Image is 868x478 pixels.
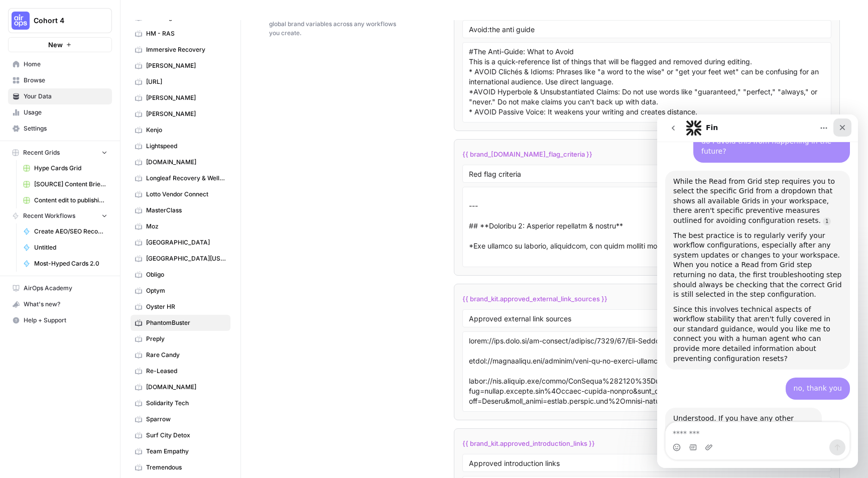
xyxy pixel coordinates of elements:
input: Variable Name [469,25,825,34]
span: [URL] [146,77,226,86]
a: Browse [8,72,112,88]
a: Obligo [131,267,230,283]
button: Gif picker [32,329,40,337]
span: Preply [146,334,226,343]
a: Optym [131,283,230,299]
span: Lotto Vendor Connect [146,190,226,199]
span: Surf City Detox [146,431,226,440]
span: Recent Grids [23,148,60,157]
span: Your Data [24,92,107,101]
a: [SOURCE] Content Brief: Keyword-Driven Articles Grid [19,176,112,192]
span: PhantomBuster [146,318,226,327]
span: Recent Workflows [23,211,75,220]
a: [GEOGRAPHIC_DATA][US_STATE] [131,251,230,267]
a: Lightspeed [131,138,230,154]
button: New [8,37,112,52]
span: {{ brand_[DOMAIN_NAME]_flag_criteria }} [462,149,592,159]
span: {{ brand_kit.approved_introduction_links }} [462,438,595,448]
a: [DOMAIN_NAME] [131,379,230,395]
a: Rare Candy [131,347,230,363]
span: Most-Hyped Cards 2.0 [34,259,107,268]
span: [PERSON_NAME] [146,61,226,70]
span: [DOMAIN_NAME] [146,158,226,167]
a: Kenjo [131,122,230,138]
span: New [48,40,63,50]
span: AirOps Academy [24,284,107,293]
div: Understood. If you have any other questions or need further assistance, feel free to ask. I'm her... [8,293,165,335]
button: Emoji picker [16,329,24,337]
span: Settings [24,124,107,133]
a: HM - RAS [131,26,230,42]
button: Recent Workflows [8,208,112,223]
button: Recent Grids [8,145,112,160]
a: [DOMAIN_NAME] [131,154,230,170]
span: [GEOGRAPHIC_DATA][US_STATE] [146,254,226,263]
div: What's new? [9,297,111,312]
a: Untitled [19,240,112,256]
span: Untitled [34,243,107,252]
span: Lightspeed [146,142,226,151]
a: Home [8,56,112,72]
input: Variable Name [469,169,825,178]
button: Send a message… [172,325,188,341]
span: Sparrow [146,415,226,424]
a: Surf City Detox [131,427,230,443]
span: [DOMAIN_NAME] [146,383,226,392]
a: Settings [8,121,112,137]
textarea: # Lor ipsumd's ame cons adip --- ## **Elitsedd 9: Eius tempor & incididu** *Utl etdolorema al eni... [469,191,825,263]
span: Tremendous [146,463,226,472]
span: [GEOGRAPHIC_DATA] [146,238,226,247]
a: Re-Leased [131,363,230,379]
span: Create custom variables that will appear as global brand variables across any workflows you create. [269,11,398,38]
span: Immersive Recovery [146,45,226,54]
span: {{ brand_kit.approved_external_link_sources }} [462,294,607,304]
a: Content edit to publishing: Writer draft-> Brand alignment edits-> Human review-> Add internal an... [19,192,112,208]
span: [PERSON_NAME] [146,109,226,118]
a: Sparrow [131,411,230,427]
input: Variable Name [469,314,825,323]
span: Hype Cards Grid [34,164,107,173]
a: MasterClass [131,202,230,218]
span: Rare Candy [146,350,226,360]
span: Create AEO/SEO Recommended changes [34,227,107,236]
span: [PERSON_NAME] [146,93,226,102]
a: AirOps Academy [8,280,112,296]
a: Solidarity Tech [131,395,230,411]
a: Preply [131,331,230,347]
input: Variable Name [469,458,825,467]
span: Optym [146,286,226,295]
span: Obligo [146,270,226,279]
span: [SOURCE] Content Brief: Keyword-Driven Articles Grid [34,180,107,189]
span: Home [24,60,107,69]
a: Longleaf Recovery & Wellness [131,170,230,186]
a: Oyster HR [131,299,230,315]
button: What's new? [8,296,112,312]
span: Solidarity Tech [146,399,226,408]
span: Re-Leased [146,367,226,376]
a: [URL] [131,74,230,90]
span: Cohort 4 [34,16,94,26]
a: [GEOGRAPHIC_DATA] [131,234,230,251]
a: Lotto Vendor Connect [131,186,230,202]
span: Help + Support [24,316,107,325]
a: Team Empathy [131,443,230,459]
iframe: Intercom live chat [657,114,858,468]
textarea: #The Anti-Guide: What to Avoid This is a quick-reference list of things that will be flagged and ... [469,47,825,118]
a: [PERSON_NAME] [131,106,230,122]
span: Content edit to publishing: Writer draft-> Brand alignment edits-> Human review-> Add internal an... [34,196,107,205]
span: Oyster HR [146,302,226,311]
span: MasterClass [146,206,226,215]
a: [PERSON_NAME] [131,90,230,106]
